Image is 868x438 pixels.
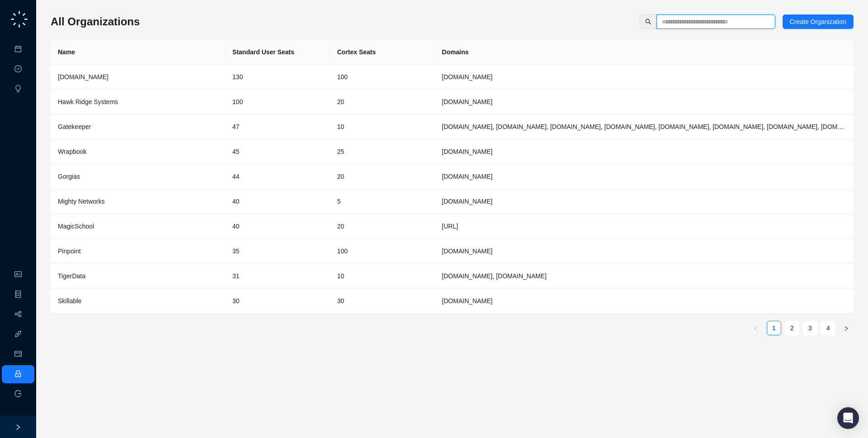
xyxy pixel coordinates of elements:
td: 20 [330,164,435,189]
span: Hawk Ridge Systems [58,98,118,105]
button: left [749,321,763,335]
li: 3 [803,321,817,335]
td: 10 [330,114,435,139]
td: 100 [225,90,330,114]
span: Skillable [58,297,81,305]
span: MagicSchool [58,223,94,230]
td: gatekeeperhq.com, gatekeeperhq.io, gatekeeper.io, gatekeepervclm.com, gatekeeperhq.co, trygatekee... [434,114,854,139]
span: TigerData [58,272,85,280]
td: 20 [330,214,435,239]
td: 30 [330,289,435,314]
td: pinpointhq.com [434,239,854,264]
span: right [15,424,21,430]
td: 40 [225,189,330,214]
span: Mighty Networks [58,198,104,205]
td: synthesia.io [434,65,854,90]
span: Gorgias [58,173,80,180]
span: Wrapbook [58,148,87,155]
td: 100 [330,65,435,90]
a: 2 [785,321,799,335]
a: 4 [821,321,835,335]
td: 25 [330,139,435,164]
span: search [645,19,651,25]
a: 3 [803,321,817,335]
span: right [844,326,849,331]
li: 4 [821,321,835,335]
li: Next Page [839,321,854,335]
td: 5 [330,189,435,214]
td: wrapbook.com [434,139,854,164]
td: 30 [225,289,330,314]
td: 45 [225,139,330,164]
td: 130 [225,65,330,90]
button: right [839,321,854,335]
td: magicschool.ai [434,214,854,239]
span: logout [14,390,22,397]
td: 20 [330,90,435,114]
img: logo-small-C4UdH2pc.png [9,9,29,29]
td: gorgias.com [434,164,854,189]
h3: All Organizations [51,14,140,29]
li: 2 [785,321,799,335]
td: skillable.com [434,289,854,314]
td: mightynetworks.com [434,189,854,214]
td: 47 [225,114,330,139]
span: Pinpoint [58,248,81,255]
td: hawkridgesys.com [434,90,854,114]
span: Create Organization [790,17,846,27]
td: 44 [225,164,330,189]
td: 40 [225,214,330,239]
th: Standard User Seats [225,40,330,65]
span: Gatekeeper [58,123,91,130]
button: Create Organization [783,14,854,29]
th: Cortex Seats [330,40,435,65]
li: Previous Page [749,321,763,335]
li: 1 [767,321,781,335]
td: 10 [330,264,435,289]
td: 35 [225,239,330,264]
span: [DOMAIN_NAME] [58,73,108,81]
td: 31 [225,264,330,289]
td: 100 [330,239,435,264]
th: Domains [434,40,854,65]
span: left [753,326,759,331]
a: 1 [767,321,781,335]
td: timescale.com, tigerdata.com [434,264,854,289]
th: Name [51,40,225,65]
div: Open Intercom Messenger [837,407,859,429]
